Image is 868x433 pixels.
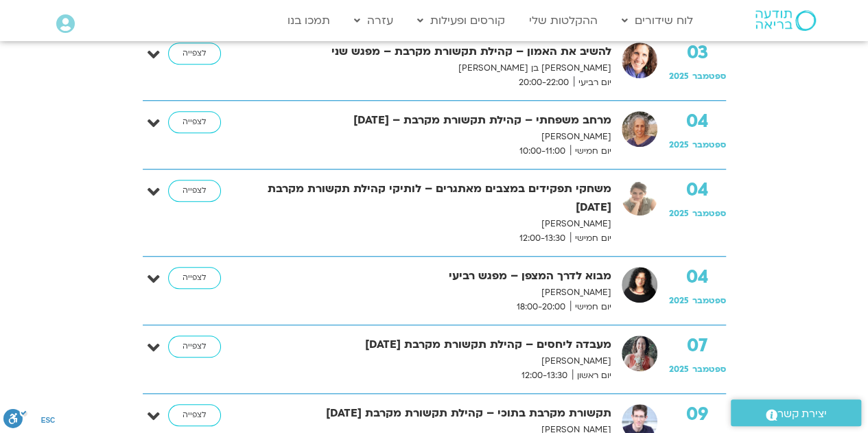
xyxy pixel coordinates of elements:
strong: מרחב משפחתי – קהילת תקשורת מקרבת – [DATE] [251,111,611,130]
a: לצפייה [168,43,221,65]
span: יצירת קשר [777,405,827,423]
strong: 04 [669,180,726,200]
span: 2025 [669,208,689,219]
span: 2025 [669,71,689,82]
p: [PERSON_NAME] בן [PERSON_NAME] [251,61,611,75]
span: ספטמבר [692,295,726,306]
span: יום חמישי [570,300,611,314]
a: קורסים ופעילות [410,8,512,34]
a: עזרה [347,8,400,34]
a: לוח שידורים [615,8,700,34]
span: יום ראשון [572,368,611,383]
span: 12:00-13:30 [515,231,570,246]
a: לצפייה [168,111,221,133]
p: [PERSON_NAME] [251,217,611,231]
span: יום רביעי [574,75,611,90]
strong: 04 [669,111,726,132]
img: תודעה בריאה [755,10,816,31]
a: לצפייה [168,180,221,202]
p: [PERSON_NAME] [251,285,611,300]
span: יום חמישי [570,144,611,159]
strong: מעבדה ליחסים – קהילת תקשורת מקרבת [DATE] [251,336,611,354]
strong: משחקי תפקידים במצבים מאתגרים – לותיקי קהילת תקשורת מקרבת [DATE] [251,180,611,217]
span: 2025 [669,364,689,375]
a: לצפייה [168,267,221,289]
span: 10:00-11:00 [515,144,570,159]
strong: 09 [669,404,726,425]
a: לצפייה [168,404,221,426]
span: 12:00-13:30 [517,368,572,383]
strong: להשיב את האמון – קהילת תקשורת מקרבת – מפגש שני [251,43,611,61]
p: [PERSON_NAME] [251,354,611,368]
span: ספטמבר [692,71,726,82]
a: תמכו בנו [281,8,337,34]
span: 20:00-22:00 [514,75,574,90]
strong: מבוא לדרך המצפן – מפגש רביעי [251,267,611,285]
a: לצפייה [168,336,221,358]
a: ההקלטות שלי [522,8,605,34]
strong: 04 [669,267,726,288]
p: [PERSON_NAME] [251,130,611,144]
strong: 07 [669,336,726,356]
span: ספטמבר [692,139,726,150]
span: 2025 [669,295,689,306]
strong: תקשורת מקרבת בתוכי – קהילת תקשורת מקרבת [DATE] [251,404,611,423]
a: יצירת קשר [731,399,861,426]
span: ספטמבר [692,364,726,375]
span: ספטמבר [692,208,726,219]
span: 18:00-20:00 [512,300,570,314]
span: 2025 [669,139,689,150]
span: יום חמישי [570,231,611,246]
strong: 03 [669,43,726,63]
